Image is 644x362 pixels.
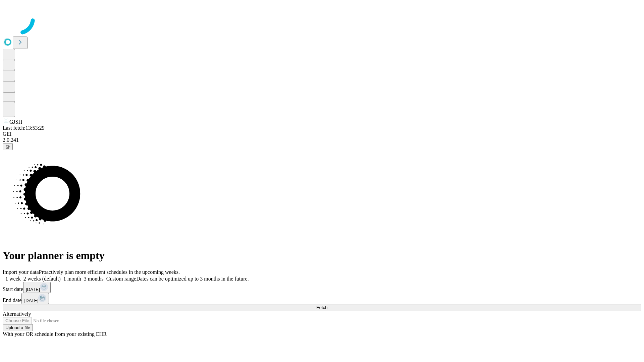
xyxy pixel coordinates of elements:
[106,276,136,282] span: Custom range
[3,125,45,131] span: Last fetch: 13:53:29
[3,331,107,337] span: With your OR schedule from your existing EHR
[3,282,641,293] div: Start date
[136,276,249,282] span: Dates can be optimized up to 3 months in the future.
[5,144,10,149] span: @
[84,276,104,282] span: 3 months
[39,269,180,275] span: Proactively plan more efficient schedules in the upcoming weeks.
[5,276,21,282] span: 1 week
[23,282,51,293] button: [DATE]
[3,304,641,311] button: Fetch
[26,287,40,292] span: [DATE]
[316,305,327,310] span: Fetch
[24,298,38,303] span: [DATE]
[9,119,22,125] span: GJSH
[3,137,641,143] div: 2.0.241
[21,293,49,304] button: [DATE]
[3,311,31,317] span: Alternatively
[3,143,13,150] button: @
[3,249,641,262] h1: Your planner is empty
[3,269,39,275] span: Import your data
[63,276,81,282] span: 1 month
[3,293,641,304] div: End date
[3,131,641,137] div: GEI
[23,276,61,282] span: 2 weeks (default)
[3,324,33,331] button: Upload a file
